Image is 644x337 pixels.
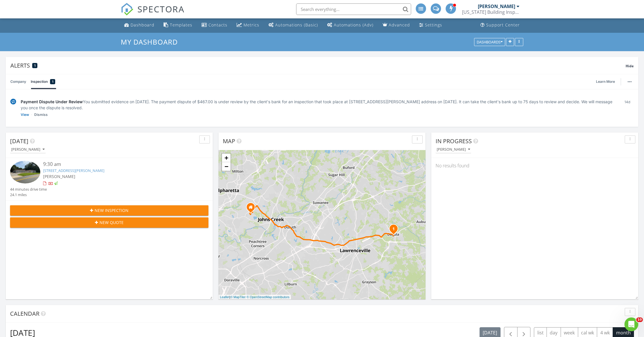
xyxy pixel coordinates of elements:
span: New Quote [99,219,124,225]
div: No results found [431,158,638,173]
a: Zoom in [222,154,231,162]
a: View [21,112,29,118]
a: Zoom out [222,162,231,171]
div: Metrics [244,22,259,28]
span: Hide [626,64,634,68]
div: Automations (Adv) [334,22,373,28]
div: 14d [621,99,634,118]
a: Advanced [380,20,412,30]
div: [PERSON_NAME] [11,148,45,152]
iframe: Intercom live chat [624,317,638,331]
a: Dashboard [122,20,157,30]
span: 10 [636,317,643,322]
div: Alpharetta GA 30022 [251,207,254,210]
a: 9:30 am [STREET_ADDRESS][PERSON_NAME] [PERSON_NAME] 44 minutes drive time 24.1 miles [10,161,208,198]
button: [PERSON_NAME] [10,146,46,154]
button: [PERSON_NAME] [436,146,471,154]
div: Alerts [10,62,626,69]
a: Metrics [234,20,262,30]
a: Leaflet [220,295,229,299]
div: Advanced [389,22,410,28]
a: [STREET_ADDRESS][PERSON_NAME] [43,168,104,173]
a: © OpenStreetMap contributors [247,295,290,299]
span: 1 [34,64,36,68]
a: My Dashboard [121,37,183,47]
span: Calendar [10,310,39,317]
img: The Best Home Inspection Software - Spectora [121,3,133,16]
span: 1 [52,79,53,85]
a: Automations (Basic) [266,20,320,30]
a: Templates [161,20,195,30]
div: Dashboards [477,40,503,44]
div: 9:30 am [43,161,192,168]
div: Support Center [486,22,520,28]
div: Georgia Building Inspections [462,9,520,15]
div: Templates [170,22,192,28]
div: [PERSON_NAME] [437,148,470,152]
div: You submitted evidence on [DATE]. The payment dispute of $467.00 is under review by the client's ... [21,99,616,111]
a: Inspection [31,74,55,89]
button: Dashboards [474,38,505,46]
a: Support Center [478,20,522,30]
input: Search everything... [296,3,411,15]
span: [DATE] [10,137,28,145]
div: 280 McMillan Rd, Dacula, GA 30019 [394,229,397,232]
div: | [218,295,291,300]
img: 9322977%2Fcover_photos%2FO1a0LqPuoJEgK6V0l5iS%2Fsmall.jpg [10,161,40,183]
a: Automations (Advanced) [325,20,376,30]
a: Contacts [199,20,230,30]
span: New Inspection [95,207,129,213]
span: [PERSON_NAME] [43,174,75,179]
div: Automations (Basic) [275,22,318,28]
div: 44 minutes drive time [10,187,47,192]
span: Map [223,137,235,145]
span: Payment Dispute Under Review [21,99,83,104]
div: [PERSON_NAME] [478,3,515,9]
span: SPECTORA [137,3,185,15]
div: Dashboard [131,22,154,28]
button: New Inspection [10,205,208,216]
img: under-review-2fe708636b114a7f4b8d.svg [10,99,16,105]
a: Dismiss [34,112,48,118]
div: 24.1 miles [10,192,47,198]
a: © MapTiler [230,295,246,299]
a: Learn More [596,79,618,85]
a: SPECTORA [121,8,185,20]
div: Settings [425,22,442,28]
a: Settings [417,20,444,30]
div: Contacts [208,22,227,28]
i: 1 [392,227,395,231]
img: ellipsis-632cfdd7c38ec3a7d453.svg [628,81,632,82]
a: Company [10,74,26,89]
button: New Quote [10,217,208,228]
span: In Progress [436,137,472,145]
